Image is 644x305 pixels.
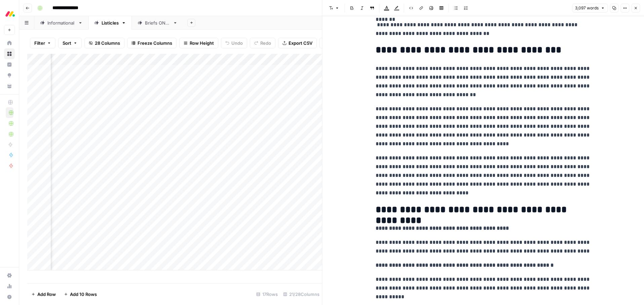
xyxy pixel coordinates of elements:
[58,38,82,48] button: Sort
[60,289,101,300] button: Add 10 Rows
[30,38,55,48] button: Filter
[278,38,317,48] button: Export CSV
[4,38,15,48] a: Home
[4,70,15,81] a: Opportunities
[179,38,218,48] button: Row Height
[572,4,608,12] button: 3,097 words
[145,20,170,26] div: Briefs ONLY
[250,38,275,48] button: Redo
[575,5,599,11] span: 3,097 words
[63,40,71,46] span: Sort
[260,40,271,46] span: Redo
[231,40,243,46] span: Undo
[88,16,132,30] a: Listicles
[190,40,214,46] span: Row Height
[221,38,247,48] button: Undo
[127,38,177,48] button: Freeze Columns
[34,40,45,46] span: Filter
[70,291,97,298] span: Add 10 Rows
[37,291,56,298] span: Add Row
[27,289,60,300] button: Add Row
[289,40,312,46] span: Export CSV
[102,20,119,26] div: Listicles
[84,38,124,48] button: 28 Columns
[254,289,280,300] div: 17 Rows
[4,281,15,292] a: Usage
[4,81,15,91] a: Your Data
[280,289,322,300] div: 21/28 Columns
[4,59,15,70] a: Insights
[4,5,15,22] button: Workspace: Monday.com
[4,8,16,20] img: Monday.com Logo
[4,292,15,302] button: Help + Support
[4,48,15,59] a: Browse
[34,16,88,30] a: Informational
[138,40,172,46] span: Freeze Columns
[47,20,75,26] div: Informational
[95,40,120,46] span: 28 Columns
[4,270,15,281] a: Settings
[132,16,183,30] a: Briefs ONLY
